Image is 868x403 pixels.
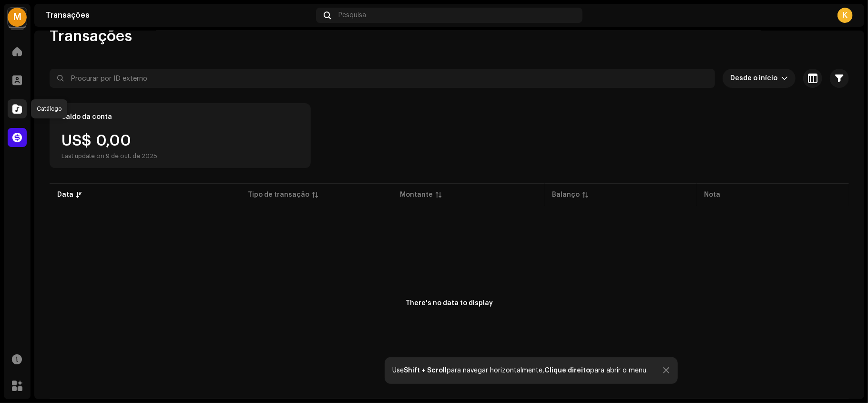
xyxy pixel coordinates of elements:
[50,27,132,46] span: Transações
[338,11,366,19] span: Pesquisa
[837,8,853,23] div: K
[406,298,493,308] div: There's no data to display
[545,367,591,374] strong: Clique direito
[730,69,781,88] span: Desde o início
[404,367,447,374] strong: Shift + Scroll
[781,69,788,88] div: dropdown trigger
[8,8,27,27] div: M
[61,152,157,160] div: Last update on 9 de out. de 2025
[393,367,648,374] div: Use para navegar horizontalmente, para abrir o menu.
[50,69,715,88] input: Procurar por ID externo
[46,11,312,19] div: Transações
[61,113,112,121] div: Saldo da conta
